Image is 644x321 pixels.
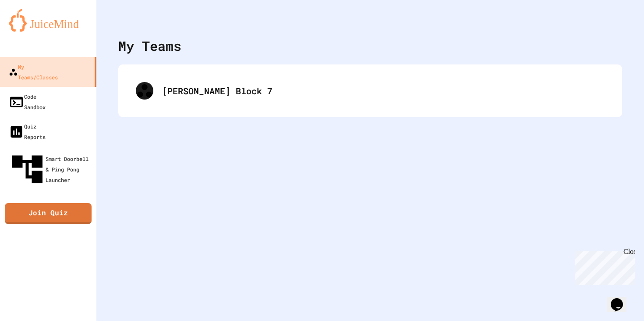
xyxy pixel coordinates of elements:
[4,4,60,56] div: Chat with us now!Close
[9,61,58,82] div: My Teams/Classes
[9,91,46,112] div: Code Sandbox
[571,248,635,285] iframe: chat widget
[118,36,181,56] div: My Teams
[127,73,613,108] div: [PERSON_NAME] Block 7
[9,9,88,32] img: logo-orange.svg
[9,151,93,188] div: Smart Doorbell & Ping Pong Launcher
[9,121,46,142] div: Quiz Reports
[5,203,92,224] a: Join Quiz
[162,84,605,97] div: [PERSON_NAME] Block 7
[607,286,635,312] iframe: chat widget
